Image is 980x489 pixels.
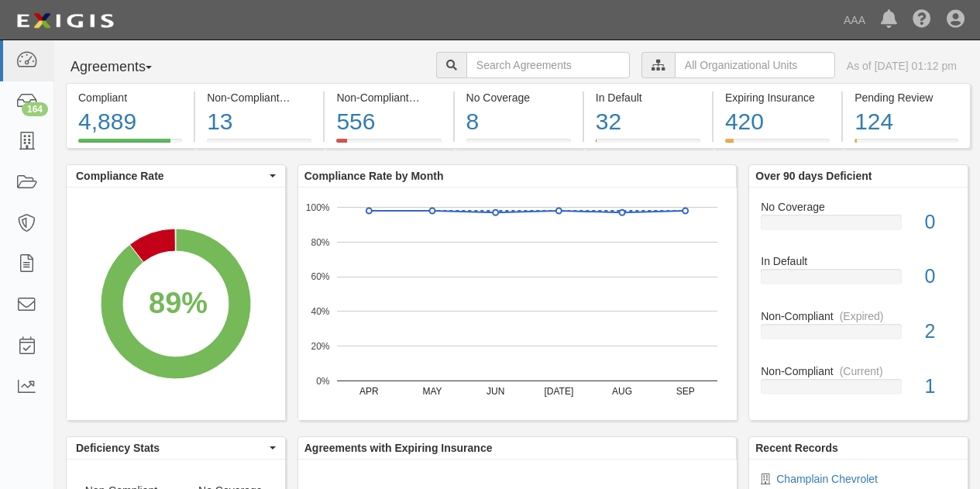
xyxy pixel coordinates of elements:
div: 0 [913,263,968,291]
text: 0% [316,375,330,386]
a: Champlain Chevrolet [776,473,878,485]
text: APR [359,386,379,397]
div: In Default [749,253,968,269]
button: Deficiency Stats [67,437,285,459]
text: 20% [311,341,329,352]
div: 0 [913,208,968,236]
text: 60% [311,271,329,282]
a: AAA [836,5,873,36]
a: Non-Compliant(Expired)2 [761,308,956,363]
div: Non-Compliant [749,363,968,379]
span: Deficiency Stats [76,440,266,456]
text: MAY [422,386,442,397]
text: 80% [311,236,329,247]
div: Non-Compliant (Current) [207,90,311,105]
text: SEP [676,386,694,397]
div: 89% [149,282,208,324]
div: 2 [913,318,968,346]
b: Agreements with Expiring Insurance [304,442,493,454]
div: No Coverage [466,90,571,105]
svg: A chart. [298,188,737,420]
svg: A chart. [67,188,285,420]
div: 4,889 [78,105,182,139]
div: Non-Compliant [749,308,968,324]
b: Over 90 days Deficient [755,170,872,182]
text: JUN [487,386,504,397]
div: (Expired) [415,90,459,105]
text: AUG [612,386,632,397]
div: (Current) [840,363,883,379]
div: 556 [336,105,441,139]
div: As of [DATE] 01:12 pm [847,58,957,74]
text: 40% [311,306,329,317]
a: Compliant4,889 [66,139,194,151]
input: Search Agreements [466,52,630,78]
a: Non-Compliant(Current)1 [761,363,956,407]
div: Expiring Insurance [725,90,830,105]
div: Pending Review [854,90,958,105]
text: [DATE] [544,386,573,397]
div: 13 [207,105,311,139]
button: Agreements [66,52,182,83]
a: In Default0 [761,253,956,308]
div: 124 [854,105,958,139]
div: (Current) [286,90,329,105]
div: In Default [596,90,700,105]
div: 32 [596,105,700,139]
a: Expiring Insurance420 [714,139,841,151]
div: Compliant [78,90,182,105]
div: Non-Compliant (Expired) [336,90,441,105]
div: No Coverage [749,199,968,215]
img: logo-5460c22ac91f19d4615b14bd174203de0afe785f0fc80cf4dbbc73dc1793850b.png [12,7,119,35]
a: No Coverage8 [455,139,583,151]
input: All Organizational Units [675,52,835,78]
a: Non-Compliant(Current)13 [195,139,323,151]
a: Pending Review124 [843,139,971,151]
div: 420 [725,105,830,139]
a: In Default32 [584,139,712,151]
b: Recent Records [755,442,838,454]
div: 8 [466,105,571,139]
text: 100% [306,201,330,212]
a: No Coverage0 [761,199,956,254]
div: 164 [22,102,48,116]
span: Compliance Rate [76,168,266,184]
b: Compliance Rate by Month [304,170,444,182]
button: Compliance Rate [67,165,285,187]
div: 1 [913,373,968,401]
a: Non-Compliant(Expired)556 [325,139,452,151]
i: Help Center - Complianz [913,11,931,29]
div: (Expired) [840,308,884,324]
